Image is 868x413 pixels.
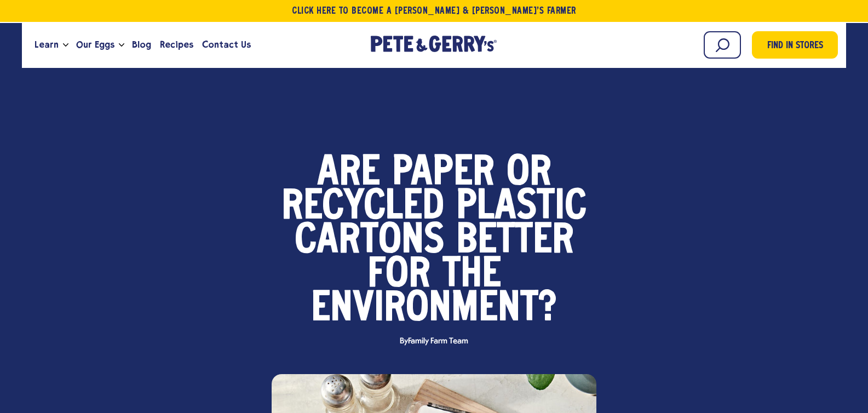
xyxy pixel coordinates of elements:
span: Paper [392,157,495,191]
span: Recycled [281,191,444,225]
span: Are [317,157,380,191]
a: Contact Us [198,30,255,60]
span: Plastic [456,191,587,225]
span: Blog [132,38,151,51]
span: Contact Us [202,38,251,51]
span: the [442,259,501,292]
span: By [394,337,473,346]
input: Search [704,31,741,59]
span: Family Farm Team [408,337,468,346]
a: Find in Stores [752,31,838,59]
span: for [367,259,430,292]
button: Open the dropdown menu for Our Eggs [119,43,124,47]
button: Open the dropdown menu for Learn [63,43,68,47]
span: Better [456,225,574,259]
a: Learn [30,30,63,60]
span: Environment? [311,292,557,326]
a: Blog [128,30,156,60]
span: Recipes [160,38,193,51]
span: Cartons [295,225,444,259]
span: Find in Stores [767,39,823,54]
span: Our Eggs [76,38,114,51]
span: Learn [35,38,59,51]
a: Recipes [156,30,198,60]
span: or [507,157,551,191]
a: Our Eggs [72,30,119,60]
